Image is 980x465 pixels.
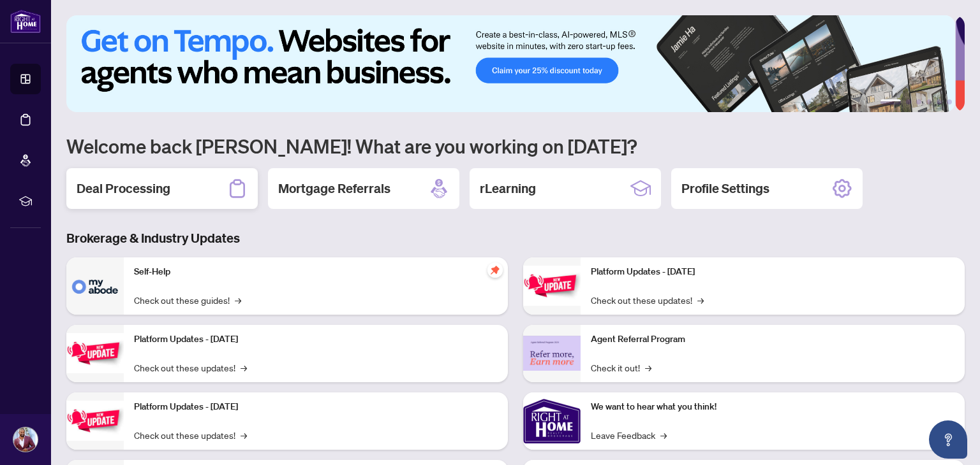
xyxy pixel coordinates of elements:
[916,99,921,104] button: 3
[66,401,124,441] img: Platform Updates - July 21, 2025
[235,293,241,307] span: →
[134,293,241,307] a: Check out these guides!→
[660,428,667,442] span: →
[523,266,581,306] img: Platform Updates - June 23, 2025
[591,400,954,414] p: We want to hear what you think!
[591,361,651,375] a: Check it out!→
[66,15,955,112] img: Slide 0
[66,134,965,158] h1: Welcome back [PERSON_NAME]! What are you working on [DATE]?
[645,361,651,375] span: →
[926,99,932,104] button: 4
[278,180,390,197] h2: Mortgage Referrals
[697,293,704,307] span: →
[947,99,952,104] button: 6
[591,265,954,279] p: Platform Updates - [DATE]
[134,400,498,414] p: Platform Updates - [DATE]
[906,99,911,104] button: 2
[66,333,124,373] img: Platform Updates - September 16, 2025
[13,427,38,452] img: Profile Icon
[591,333,954,347] p: Agent Referral Program
[681,180,769,197] h2: Profile Settings
[66,229,965,247] h3: Brokerage & Industry Updates
[929,420,967,459] button: Open asap
[241,361,247,375] span: →
[134,361,247,375] a: Check out these updates!→
[10,10,41,33] img: logo
[487,262,503,278] span: pushpin
[480,180,536,197] h2: rLearning
[77,180,170,197] h2: Deal Processing
[880,99,901,104] button: 1
[937,99,942,104] button: 5
[591,428,667,442] a: Leave Feedback→
[523,392,581,450] img: We want to hear what you think!
[134,265,498,279] p: Self-Help
[241,428,247,442] span: →
[591,293,704,307] a: Check out these updates!→
[134,333,498,347] p: Platform Updates - [DATE]
[66,257,124,315] img: Self-Help
[523,336,581,371] img: Agent Referral Program
[134,428,247,442] a: Check out these updates!→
